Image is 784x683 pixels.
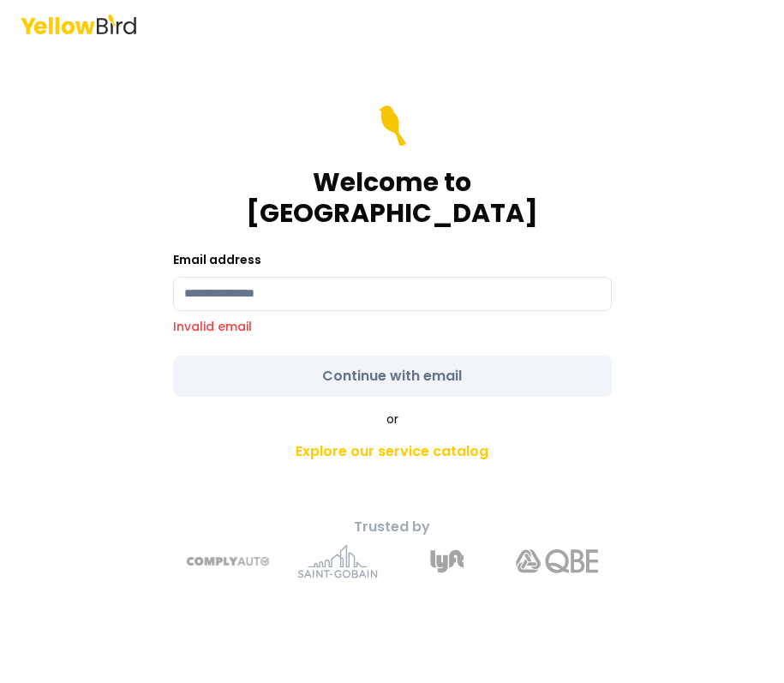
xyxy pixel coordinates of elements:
label: Email address [173,251,261,268]
span: or [386,410,398,428]
p: Trusted by [91,517,694,537]
h1: Welcome to [GEOGRAPHIC_DATA] [173,167,612,229]
a: Explore our service catalog [91,434,694,469]
p: Invalid email [173,318,612,335]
